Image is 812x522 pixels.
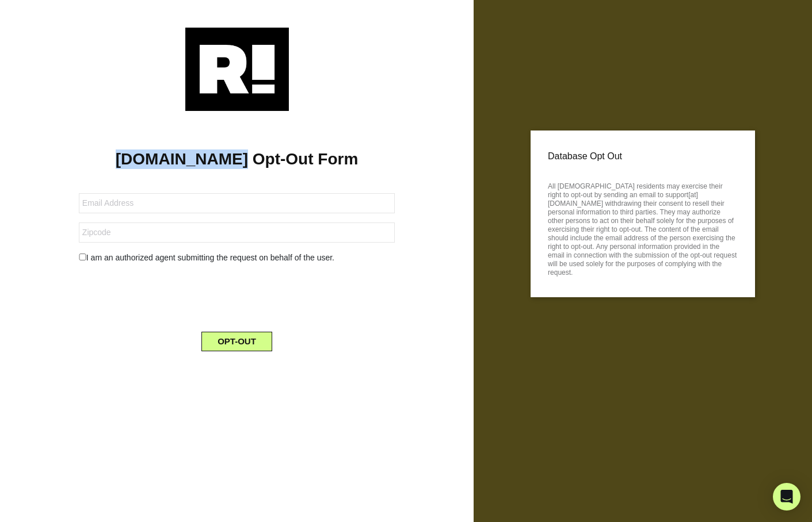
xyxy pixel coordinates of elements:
[548,179,738,277] p: All [DEMOGRAPHIC_DATA] residents may exercise their right to opt-out by sending an email to suppo...
[201,332,272,351] button: OPT-OUT
[548,148,738,165] p: Database Opt Out
[773,483,800,511] div: Open Intercom Messenger
[150,273,325,318] iframe: reCAPTCHA
[79,222,395,243] input: Zipcode
[79,193,395,213] input: Email Address
[185,28,289,111] img: Retention.com
[70,252,403,264] div: I am an authorized agent submitting the request on behalf of the user.
[17,149,456,169] h1: [DOMAIN_NAME] Opt-Out Form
